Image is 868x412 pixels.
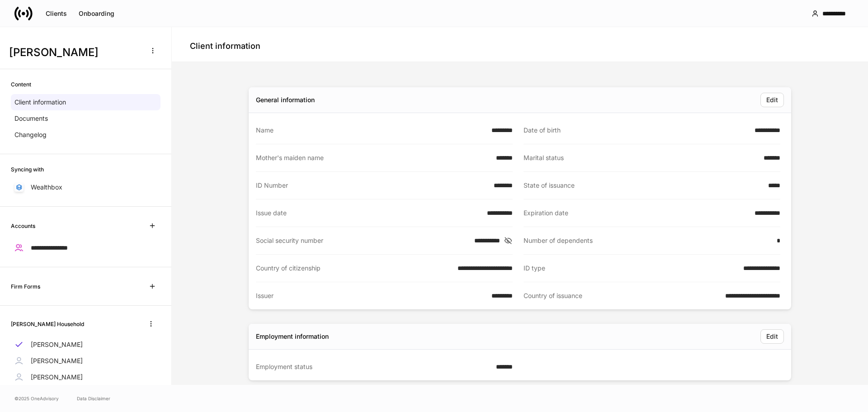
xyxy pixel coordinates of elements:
div: General information [256,95,315,104]
a: [PERSON_NAME] [11,336,160,353]
p: [PERSON_NAME] [31,373,83,382]
div: Issuer [256,291,486,300]
a: Client information [11,94,160,110]
h6: Syncing with [11,165,44,174]
div: State of issuance [524,181,763,190]
button: Clients [40,6,73,21]
div: Social security number [256,236,469,245]
button: Edit [760,329,784,344]
p: Documents [14,114,48,123]
a: [PERSON_NAME] [11,369,160,385]
div: Employment status [256,362,491,371]
p: Changelog [14,130,47,139]
div: Name [256,126,486,135]
div: Clients [46,10,67,17]
div: Date of birth [524,126,749,135]
p: [PERSON_NAME] [31,340,83,349]
div: Edit [766,97,778,103]
p: [PERSON_NAME] [31,356,83,365]
div: Edit [766,333,778,340]
p: Wealthbox [31,183,62,192]
div: Onboarding [79,10,114,17]
div: Employment information [256,332,329,341]
div: Country of citizenship [256,264,452,273]
div: ID type [524,264,738,273]
h6: Content [11,80,31,89]
div: Country of issuance [524,291,720,300]
a: [PERSON_NAME] [11,353,160,369]
a: Documents [11,110,160,127]
div: Marital status [524,153,758,162]
p: Client information [14,98,66,107]
h6: [PERSON_NAME] Household [11,320,84,328]
button: Edit [760,93,784,107]
a: Data Disclaimer [77,395,110,402]
div: ID Number [256,181,488,190]
div: Number of dependents [524,236,771,245]
h4: Client information [190,41,260,52]
h6: Accounts [11,222,35,230]
a: Changelog [11,127,160,143]
h3: [PERSON_NAME] [9,45,140,60]
span: © 2025 OneAdvisory [14,395,59,402]
button: Onboarding [73,6,120,21]
div: Issue date [256,208,481,218]
h6: Firm Forms [11,282,40,291]
div: Expiration date [524,208,749,218]
div: Mother's maiden name [256,153,491,162]
a: Wealthbox [11,179,160,195]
